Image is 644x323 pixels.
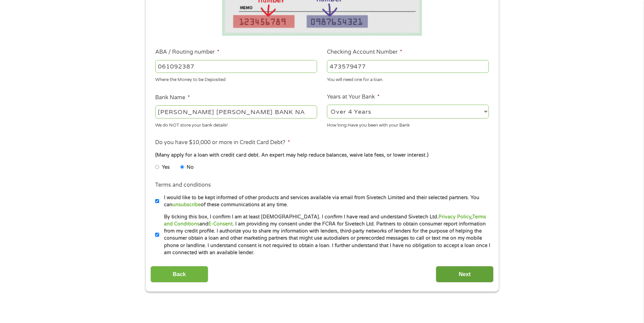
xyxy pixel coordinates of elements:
[150,266,208,282] input: Back
[155,119,317,129] div: We do NOT store your bank details!
[327,49,402,56] label: Checking Account Number
[155,182,211,189] label: Terms and conditions
[436,266,494,282] input: Next
[187,164,194,171] label: No
[159,194,491,209] label: I would like to be kept informed of other products and services available via email from Sivetech...
[164,214,486,227] a: Terms and Conditions
[155,60,317,73] input: 263177916
[155,152,488,159] div: (Many apply for a loan with credit card debt. An expert may help reduce balances, waive late fees...
[327,74,489,83] div: You will need one for a loan.
[155,74,317,83] div: Where the Money to be Deposited
[155,139,290,146] label: Do you have $10,000 or more in Credit Card Debt?
[155,94,190,101] label: Bank Name
[162,164,170,171] label: Yes
[327,93,380,101] label: Years at Your Bank
[155,49,219,56] label: ABA / Routing number
[327,60,489,73] input: 345634636
[159,213,491,257] label: By ticking this box, I confirm I am at least [DEMOGRAPHIC_DATA]. I confirm I have read and unders...
[208,221,233,227] a: E-Consent
[172,202,201,208] a: unsubscribe
[327,119,489,129] div: How long Have you been with your Bank
[438,214,471,220] a: Privacy Policy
